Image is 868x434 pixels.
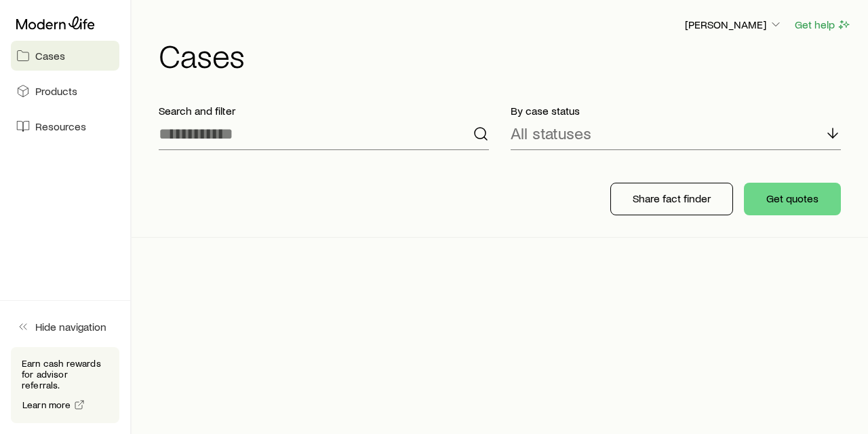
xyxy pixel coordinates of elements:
[11,111,119,141] a: Resources
[22,358,108,391] p: Earn cash rewards for advisor referrals.
[11,76,119,106] a: Products
[35,120,86,133] span: Resources
[35,84,77,98] span: Products
[11,41,119,71] a: Cases
[685,18,783,31] p: [PERSON_NAME]
[511,104,841,117] p: By case status
[11,312,119,342] button: Hide navigation
[159,39,852,71] h1: Cases
[684,17,783,33] button: [PERSON_NAME]
[11,347,119,423] div: Earn cash rewards for advisor referrals.Learn more
[794,17,852,33] button: Get help
[744,183,841,215] button: Get quotes
[511,124,591,143] p: All statuses
[159,104,489,117] p: Search and filter
[35,49,65,62] span: Cases
[610,183,733,215] button: Share fact finder
[633,192,711,205] p: Share fact finder
[35,320,106,333] span: Hide navigation
[22,400,71,410] span: Learn more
